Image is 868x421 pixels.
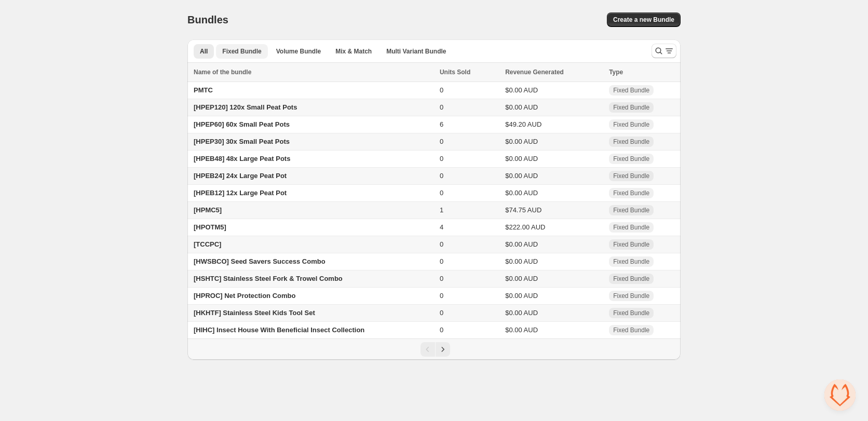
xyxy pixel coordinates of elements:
[194,309,315,317] span: [HKHTF] Stainless Steel Kids Tool Set
[440,223,443,231] span: 4
[613,155,649,163] span: Fixed Bundle
[613,326,649,334] span: Fixed Bundle
[613,172,649,180] span: Fixed Bundle
[440,120,443,128] span: 6
[440,326,443,334] span: 0
[440,309,443,317] span: 0
[194,138,290,145] span: [HPEP30] 30x Small Peat Pots
[613,189,649,197] span: Fixed Bundle
[613,275,649,283] span: Fixed Bundle
[194,292,295,300] span: [HPROC] Net Protection Combo
[194,189,287,197] span: [HPEB12] 12x Large Peat Pot
[613,309,649,317] span: Fixed Bundle
[440,240,443,248] span: 0
[613,103,649,112] span: Fixed Bundle
[824,379,856,411] div: Open chat
[505,292,538,300] span: $0.00 AUD
[440,257,443,265] span: 0
[613,86,649,94] span: Fixed Bundle
[505,275,538,282] span: $0.00 AUD
[609,67,674,77] div: Type
[613,257,649,266] span: Fixed Bundle
[505,67,574,77] button: Revenue Generated
[194,206,222,214] span: [HPMC5]
[505,103,538,111] span: $0.00 AUD
[194,120,290,128] span: [HPEP60] 60x Small Peat Pots
[200,47,208,56] span: All
[440,103,443,111] span: 0
[194,67,433,77] div: Name of the bundle
[194,103,297,111] span: [HPEP120] 120x Small Peat Pots
[613,120,649,129] span: Fixed Bundle
[440,206,443,214] span: 1
[187,13,228,26] h1: Bundles
[505,155,538,162] span: $0.00 AUD
[194,275,343,282] span: [HSHTC] Stainless Steel Fork & Trowel Combo
[505,172,538,180] span: $0.00 AUD
[194,257,325,265] span: [HWSBCO] Seed Savers Success Combo
[276,47,321,56] span: Volume Bundle
[613,138,649,146] span: Fixed Bundle
[505,189,538,197] span: $0.00 AUD
[505,309,538,317] span: $0.00 AUD
[440,292,443,300] span: 0
[505,223,545,231] span: $222.00 AUD
[505,206,541,214] span: $74.75 AUD
[386,47,446,56] span: Multi Variant Bundle
[436,342,450,357] button: Next
[505,120,541,128] span: $49.20 AUD
[335,47,372,56] span: Mix & Match
[505,86,538,94] span: $0.00 AUD
[505,257,538,265] span: $0.00 AUD
[613,223,649,232] span: Fixed Bundle
[440,155,443,162] span: 0
[194,240,221,248] span: [TCCPC]
[440,172,443,180] span: 0
[607,12,681,27] button: Create a new Bundle
[187,338,681,360] nav: Pagination
[505,67,564,77] span: Revenue Generated
[194,172,287,180] span: [HPEB24] 24x Large Peat Pot
[613,292,649,300] span: Fixed Bundle
[652,44,676,58] button: Search and filter results
[505,138,538,145] span: $0.00 AUD
[222,47,261,56] span: Fixed Bundle
[440,86,443,94] span: 0
[194,86,213,94] span: PMTC
[440,275,443,282] span: 0
[194,223,226,231] span: [HPOTM5]
[613,206,649,214] span: Fixed Bundle
[194,155,290,162] span: [HPEB48] 48x Large Peat Pots
[440,67,481,77] button: Units Sold
[505,326,538,334] span: $0.00 AUD
[440,67,470,77] span: Units Sold
[440,138,443,145] span: 0
[613,240,649,249] span: Fixed Bundle
[505,240,538,248] span: $0.00 AUD
[194,326,364,334] span: [HIHC] Insect House With Beneficial Insect Collection
[440,189,443,197] span: 0
[613,16,674,24] span: Create a new Bundle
